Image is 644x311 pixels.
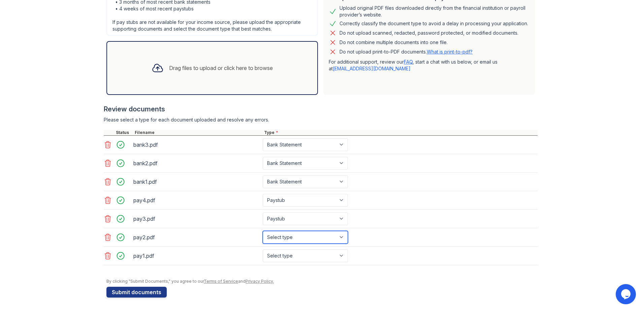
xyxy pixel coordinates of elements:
[104,104,538,114] div: Review documents
[427,49,473,55] a: What is print-to-pdf?
[204,279,238,284] a: Terms of Service
[133,139,260,150] div: bank3.pdf
[340,29,518,37] div: Do not upload scanned, redacted, password protected, or modified documents.
[340,48,473,55] p: Do not upload print-to-PDF documents.
[263,130,538,135] div: Type
[133,130,263,135] div: Filename
[340,38,448,46] div: Do not combine multiple documents into one file.
[340,20,528,28] div: Correctly classify the document type to avoid a delay in processing your application.
[404,59,413,65] a: FAQ
[333,66,411,71] a: [EMAIL_ADDRESS][DOMAIN_NAME]
[133,232,260,243] div: pay2.pdf
[104,116,538,123] div: Please select a type for each document uploaded and resolve any errors.
[133,250,260,261] div: pay1.pdf
[133,195,260,206] div: pay4.pdf
[329,59,529,72] p: For additional support, review our , start a chat with us below, or email us at
[133,213,260,224] div: pay3.pdf
[106,287,167,298] button: Submit documents
[246,279,274,284] a: Privacy Policy.
[616,284,637,304] iframe: chat widget
[169,64,273,72] div: Drag files to upload or click here to browse
[340,5,529,18] div: Upload original PDF files downloaded directly from the financial institution or payroll provider’...
[133,158,260,169] div: bank2.pdf
[115,130,133,135] div: Status
[106,279,538,284] div: By clicking "Submit Documents," you agree to our and
[133,176,260,187] div: bank1.pdf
